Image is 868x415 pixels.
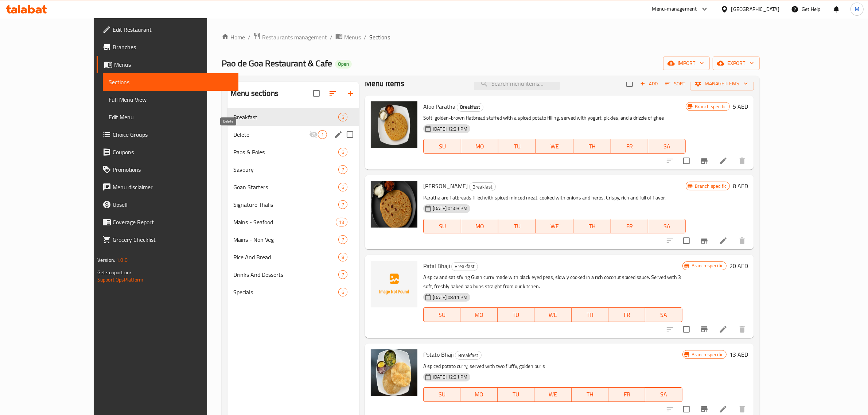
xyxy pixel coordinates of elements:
span: TU [501,310,532,320]
span: Branch specific [689,262,726,269]
a: Coupons [97,143,239,161]
button: SA [648,139,686,154]
span: Sort [665,79,685,88]
span: 1 [318,131,327,138]
span: import [669,59,704,68]
span: WE [539,221,571,232]
span: MO [463,310,494,320]
span: WE [539,141,571,152]
span: Potato Bhaji [423,349,454,360]
button: FR [608,307,645,322]
button: SU [423,307,460,322]
span: Sort items [661,78,690,89]
a: Edit Restaurant [97,21,239,38]
span: Patal Bhaji [423,260,450,271]
button: Sort [663,78,687,89]
span: Open [335,61,352,67]
div: Specials6 [227,283,359,301]
span: Choice Groups [113,130,233,139]
li: / [364,33,366,42]
button: FR [611,139,649,154]
div: Breakfast [451,262,478,271]
span: [DATE] 08:11 PM [430,294,470,301]
img: Potato Bhaji [371,349,417,396]
span: [DATE] 12:21 PM [430,373,470,380]
span: 6 [339,184,347,191]
span: SA [648,310,679,320]
span: TU [501,141,533,152]
span: SA [651,221,683,232]
span: Coverage Report [113,218,233,226]
span: TH [575,389,606,400]
div: items [338,113,347,121]
span: Select section [622,76,637,91]
h2: Menu items [365,78,405,89]
span: SU [427,389,458,400]
button: MO [460,387,497,402]
div: Mains - Non Veg7 [227,231,359,248]
span: Promotions [113,165,233,174]
button: Manage items [690,77,754,90]
button: TH [572,307,608,322]
button: SA [645,387,682,402]
a: Edit menu item [719,236,728,245]
span: SU [427,141,458,152]
span: Paos & Poies [233,148,338,156]
div: Paos & Poies6 [227,143,359,161]
a: Menus [97,56,239,73]
a: Choice Groups [97,126,239,143]
span: WE [537,389,568,400]
h2: Menu sections [230,88,279,99]
span: Aloo Paratha [423,101,455,112]
p: A spicy and satisfying Guan curry made with black eyed peas, slowly cooked in a rich coconut spic... [423,273,682,291]
button: import [663,57,710,70]
div: Drinks And Desserts7 [227,266,359,283]
span: 7 [339,271,347,278]
span: 7 [339,166,347,173]
button: delete [733,232,751,249]
div: Delete1edit [227,126,359,143]
span: Specials [233,288,338,296]
a: Full Menu View [103,91,239,108]
span: Full Menu View [109,95,233,104]
button: Branch-specific-item [696,321,713,338]
button: export [713,57,760,70]
p: A spiced potato curry, served with two fluffy, golden puris [423,362,682,371]
span: Menu disclaimer [113,183,233,191]
button: TU [498,219,536,233]
span: MO [463,389,494,400]
button: WE [536,219,573,233]
span: Upsell [113,200,233,209]
li: / [248,33,250,42]
p: Paratha are flatbreads filled with spiced minced meat, cooked with onions and herbs. Crispy, rich... [423,193,686,202]
span: FR [614,221,646,232]
span: Signature Thalis [233,200,338,209]
a: Edit menu item [719,156,728,165]
span: Branch specific [689,351,726,358]
a: Sections [103,73,239,91]
a: Promotions [97,161,239,178]
button: MO [461,139,499,154]
button: SU [423,387,460,402]
img: Kheema Paratha [371,181,417,228]
span: 5 [339,114,347,121]
span: WE [537,310,568,320]
span: Rice And Bread [233,253,338,261]
span: export [719,59,754,68]
button: delete [733,321,751,338]
div: Savoury7 [227,161,359,178]
a: Restaurants management [253,32,327,42]
div: Goan Starters6 [227,178,359,196]
div: items [338,235,347,244]
span: Sections [369,33,390,42]
a: Coverage Report [97,213,239,231]
span: Branches [113,43,233,51]
span: 19 [336,219,347,226]
span: Select to update [679,322,694,337]
button: SA [645,307,682,322]
span: TU [501,221,533,232]
h6: 20 AED [729,261,748,271]
h6: 5 AED [733,101,748,112]
button: SA [648,219,686,233]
